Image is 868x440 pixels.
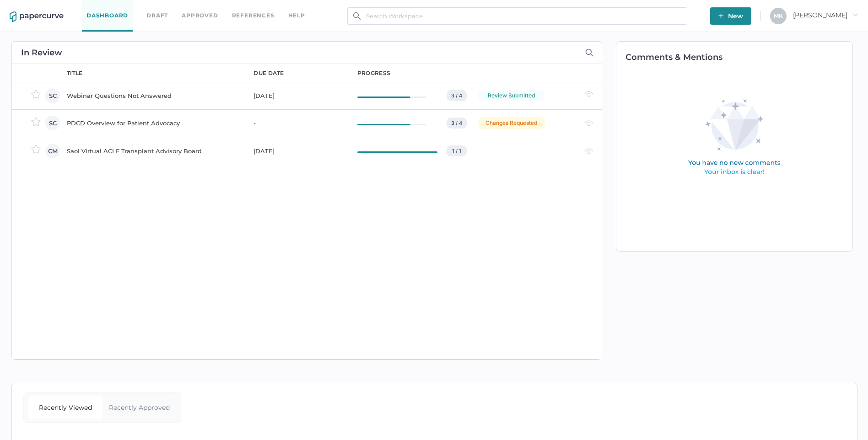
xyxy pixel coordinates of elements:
div: help [288,11,305,21]
img: eye-light-gray.b6d092a5.svg [584,91,593,97]
div: title [67,69,83,77]
img: eye-light-gray.b6d092a5.svg [584,120,593,126]
div: [DATE] [253,90,346,101]
td: - [244,109,348,137]
div: Changes Requested [478,117,545,129]
div: Review Submitted [478,90,545,102]
div: [DATE] [253,145,346,156]
img: search.bf03fe8b.svg [353,12,361,20]
div: SC [45,116,60,130]
img: papercurve-logo-colour.7244d18c.svg [10,11,64,22]
div: 3 / 4 [447,90,467,101]
input: Search Workspace [347,7,687,25]
img: plus-white.e19ec114.svg [718,13,723,18]
div: Recently Viewed [28,396,102,419]
div: 3 / 4 [447,118,467,129]
a: References [232,11,275,21]
div: Recently Approved [102,396,177,419]
i: arrow_right [852,11,858,18]
div: SC [45,88,60,103]
img: search-icon-expand.c6106642.svg [585,48,593,57]
a: Draft [146,11,168,21]
div: progress [357,69,390,77]
img: star-inactive.70f2008a.svg [31,90,41,99]
div: Saol Virtual ACLF Transplant Advisory Board [67,145,243,156]
img: comments-empty-state.0193fcf7.svg [669,92,800,184]
img: star-inactive.70f2008a.svg [31,117,41,126]
div: CM [45,144,60,158]
button: New [710,7,751,25]
span: M K [774,12,783,19]
img: star-inactive.70f2008a.svg [31,145,41,154]
h2: Comments & Mentions [625,53,852,61]
span: New [718,7,743,25]
div: PDCD Overview for Patient Advocacy [67,118,243,129]
img: eye-light-gray.b6d092a5.svg [584,148,593,154]
div: 1 / 1 [447,145,467,156]
div: Webinar Questions Not Answered [67,90,243,101]
a: Approved [182,11,218,21]
span: [PERSON_NAME] [793,11,858,19]
div: due date [253,69,284,77]
h2: In Review [21,48,62,57]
